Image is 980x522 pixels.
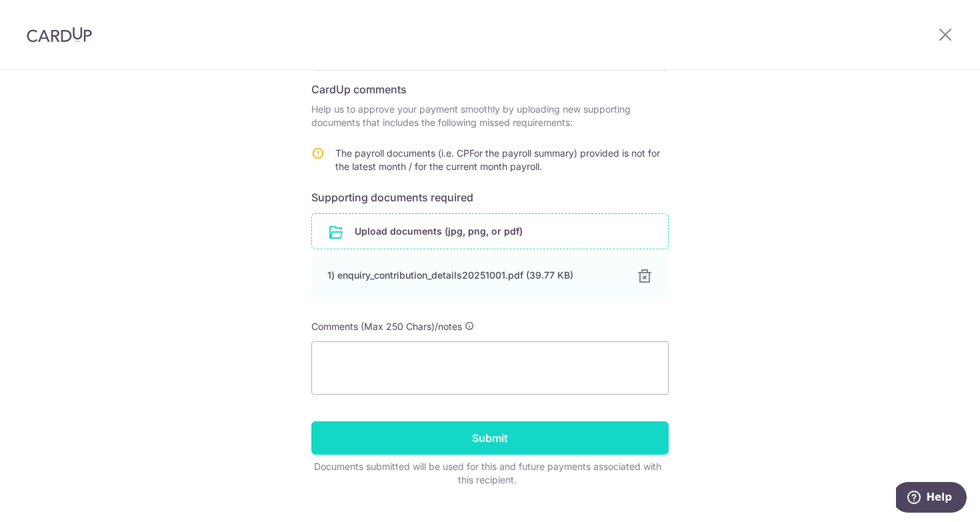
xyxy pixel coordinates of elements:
[311,189,669,205] h6: Supporting documents required
[311,460,663,487] div: Documents submitted will be used for this and future payments associated with this recipient.
[311,81,669,97] h6: CardUp comments
[327,269,621,282] div: 1) enquiry_contribution_details20251001.pdf (39.77 KB)
[27,27,92,43] img: CardUp
[311,421,669,455] input: Submit
[335,147,660,172] span: The payroll documents (i.e. CPFor the payroll summary) provided is not for the latest month / for...
[311,321,462,332] span: Comments (Max 250 Chars)/notes
[311,213,669,249] div: Upload documents (jpg, png, or pdf)
[311,103,669,129] p: Help us to approve your payment smoothly by uploading new supporting documents that includes the ...
[896,482,967,515] iframe: Opens a widget where you can find more information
